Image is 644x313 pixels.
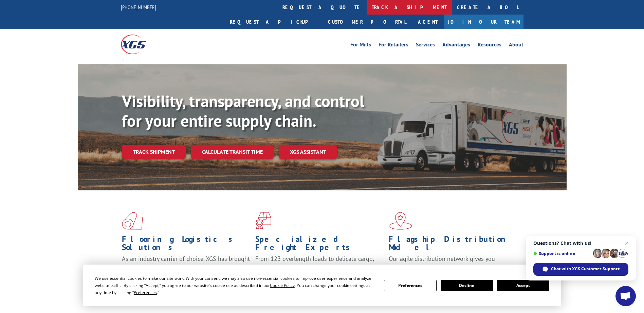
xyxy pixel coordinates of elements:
a: For Retailers [379,42,408,49]
img: xgs-icon-total-supply-chain-intelligence-red [122,212,143,230]
a: Agent [411,15,444,29]
a: For Mills [350,42,371,49]
div: Cookie Consent Prompt [83,265,561,306]
div: We use essential cookies to make our site work. With your consent, we may also use non-essential ... [95,275,376,296]
span: Questions? Chat with us! [533,241,628,246]
a: Resources [478,42,501,49]
a: XGS ASSISTANT [279,145,337,159]
span: Chat with XGS Customer Support [533,263,628,276]
span: Our agile distribution network gives you nationwide inventory management on demand. [389,255,514,271]
a: Join Our Team [444,15,523,29]
img: xgs-icon-focused-on-flooring-red [255,212,271,230]
button: Preferences [384,280,436,291]
h1: Specialized Freight Experts [255,235,384,255]
a: Open chat [615,286,636,306]
a: Track shipment [122,145,186,159]
a: [PHONE_NUMBER] [121,4,156,11]
span: Preferences [134,290,157,295]
h1: Flagship Distribution Model [389,235,517,255]
a: Calculate transit time [191,145,274,159]
span: Chat with XGS Customer Support [551,266,620,272]
b: Visibility, transparency, and control for your entire supply chain. [122,90,364,131]
button: Decline [441,280,493,291]
p: From 123 overlength loads to delicate cargo, our experienced staff knows the best way to move you... [255,255,384,285]
button: Accept [497,280,549,291]
span: Support is online [533,251,590,256]
img: xgs-icon-flagship-distribution-model-red [389,212,412,230]
a: Advantages [442,42,470,49]
span: Cookie Policy [270,283,295,288]
a: Request a pickup [225,15,323,29]
span: As an industry carrier of choice, XGS has brought innovation and dedication to flooring logistics... [122,255,250,279]
a: Services [416,42,435,49]
a: About [509,42,523,49]
a: Customer Portal [323,15,411,29]
h1: Flooring Logistics Solutions [122,235,250,255]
